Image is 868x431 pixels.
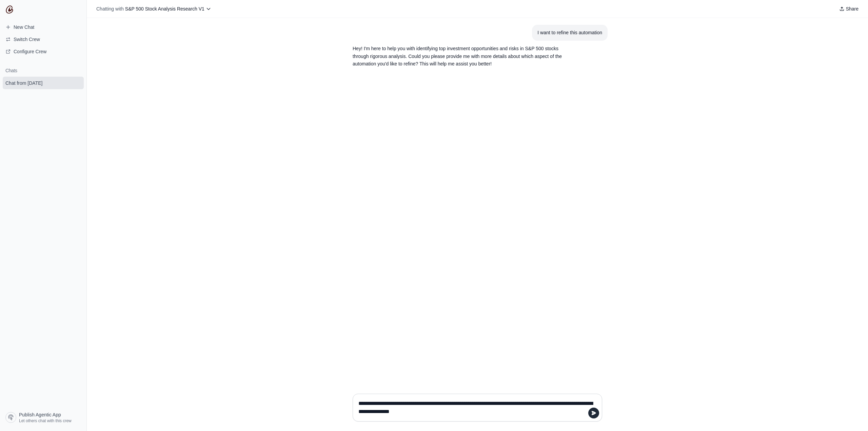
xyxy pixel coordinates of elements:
a: Chat from [DATE] [3,77,84,89]
span: Publish Agentic App [19,411,61,418]
span: Configure Crew [14,48,46,55]
span: Chat from [DATE] [5,80,42,86]
button: Chatting with S&P 500 Stock Analysis Research V1 [94,4,214,14]
button: Switch Crew [3,34,84,45]
a: Configure Crew [3,46,84,57]
button: Share [836,4,861,14]
a: New Chat [3,22,84,33]
section: User message [532,25,608,41]
span: Switch Crew [14,36,40,43]
p: Hey! I'm here to help you with identifying top investment opportunities and risks in S&P 500 stoc... [353,45,570,68]
span: Share [846,5,859,12]
span: Chatting with [96,5,124,12]
span: S&P 500 Stock Analysis Research V1 [125,6,204,12]
span: Let others chat with this crew [19,418,72,424]
span: New Chat [14,24,34,31]
section: Response [347,41,575,72]
img: CrewAI Logo [5,5,14,14]
a: Publish Agentic App Let others chat with this crew [3,409,84,426]
div: I want to refine this automation [537,29,602,37]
